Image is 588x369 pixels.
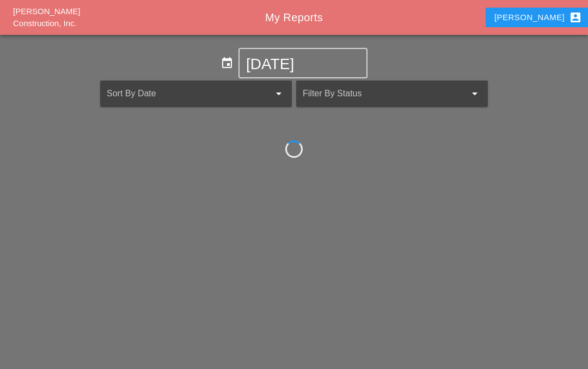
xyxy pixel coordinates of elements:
[13,7,80,28] a: [PERSON_NAME] Construction, Inc.
[246,56,360,73] input: Select Date
[220,57,234,70] i: event
[569,11,582,24] i: account_box
[265,11,323,23] span: My Reports
[494,11,582,24] div: [PERSON_NAME]
[272,87,285,100] i: arrow_drop_down
[468,87,481,100] i: arrow_drop_down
